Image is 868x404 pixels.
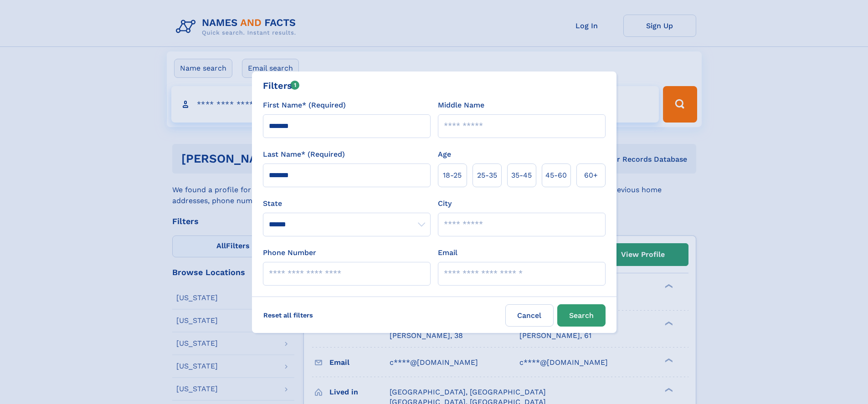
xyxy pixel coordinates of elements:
span: 18‑25 [443,170,462,181]
label: Phone Number [263,247,316,258]
label: Age [438,149,451,160]
div: Filters [263,79,300,92]
span: 45‑60 [545,170,567,181]
span: 25‑35 [477,170,497,181]
button: Search [557,304,606,327]
label: Reset all filters [257,304,319,326]
label: City [438,198,452,209]
label: Cancel [505,304,554,327]
label: State [263,198,431,209]
label: Email [438,247,457,258]
label: First Name* (Required) [263,100,346,111]
span: 35‑45 [511,170,532,181]
label: Last Name* (Required) [263,149,345,160]
label: Middle Name [438,100,484,111]
span: 60+ [584,170,598,181]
